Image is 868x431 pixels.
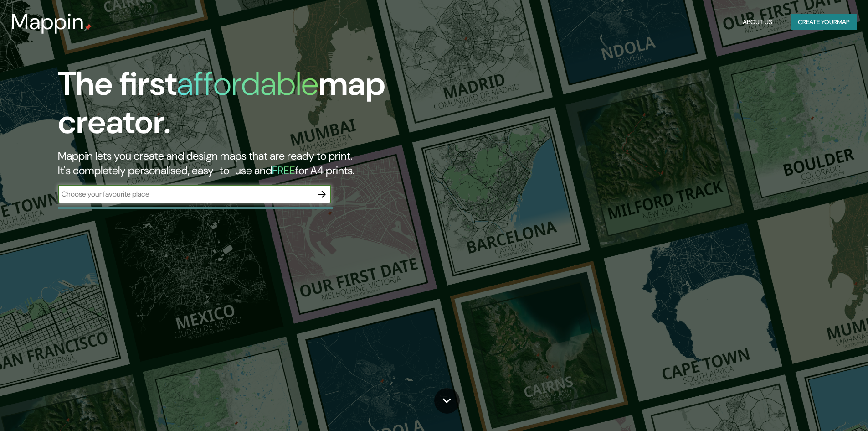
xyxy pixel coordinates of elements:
img: mappin-pin [84,24,92,31]
input: Choose your favourite place [58,189,313,199]
h2: Mappin lets you create and design maps that are ready to print. It's completely personalised, eas... [58,149,492,178]
h1: affordable [177,62,318,105]
button: Create yourmap [791,14,857,31]
h3: Mappin [11,9,84,35]
button: About Us [739,14,776,31]
h5: FREE [272,163,295,177]
h1: The first map creator. [58,65,492,149]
